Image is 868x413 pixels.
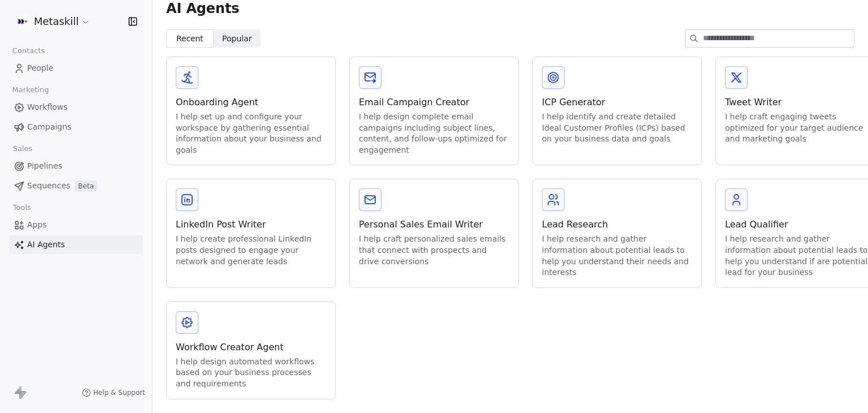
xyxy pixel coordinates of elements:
a: Workflows [9,98,143,117]
span: Marketing [7,81,54,98]
span: Tools [8,199,36,216]
div: I help research and gather information about potential leads to help you understand their needs a... [542,234,692,278]
a: SequencesBeta [9,177,143,195]
img: AVATAR%20METASKILL%20-%20Colori%20Positivo.png [16,15,29,28]
div: I help create professional LinkedIn posts designed to engage your network and generate leads [176,234,326,267]
a: Pipelines [9,157,143,175]
span: Sequences [27,180,70,192]
span: People [27,62,54,74]
div: ICP Generator [542,96,692,109]
span: Metaskill [34,14,79,29]
a: People [9,59,143,78]
span: Workflows [27,101,68,113]
div: Workflow Creator Agent [176,341,326,354]
span: Help & Support [93,388,145,397]
div: LinkedIn Post Writer [176,218,326,231]
div: Lead Research [542,218,692,231]
div: I help identify and create detailed Ideal Customer Profiles (ICPs) based on your business data an... [542,111,692,145]
span: Apps [27,219,47,231]
span: Contacts [7,42,50,59]
div: I help design automated workflows based on your business processes and requirements [176,356,326,390]
span: AI Agents [27,239,65,251]
a: AI Agents [9,235,143,254]
div: Onboarding Agent [176,96,326,109]
div: Personal Sales Email Writer [359,218,509,231]
span: Beta [75,180,97,192]
a: Campaigns [9,118,143,136]
button: Metaskill [14,12,93,31]
span: Pipelines [27,160,62,172]
a: Apps [9,216,143,234]
span: Campaigns [27,121,71,133]
div: Email Campaign Creator [359,96,509,109]
div: I help set up and configure your workspace by gathering essential information about your business... [176,111,326,156]
div: I help design complete email campaigns including subject lines, content, and follow-ups optimized... [359,111,509,156]
span: Popular [222,33,252,45]
span: Sales [8,140,37,157]
a: Help & Support [82,388,145,397]
div: I help craft personalized sales emails that connect with prospects and drive conversions [359,234,509,267]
